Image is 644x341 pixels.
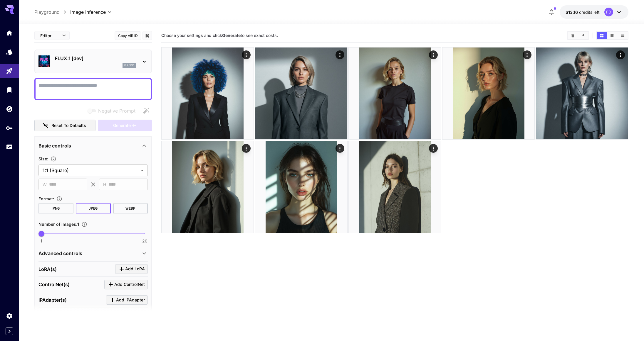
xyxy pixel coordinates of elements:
span: Size : [38,156,48,161]
div: Library [6,86,13,94]
button: PNG [38,203,73,213]
span: Negative Prompt [98,107,135,114]
div: Actions [336,144,344,153]
b: Generate [222,33,241,38]
span: Add LoRA [125,265,145,273]
div: Actions [616,50,625,59]
img: Z [255,141,347,233]
img: Z [255,47,347,139]
span: Add IPAdapter [116,296,145,304]
img: 9k= [536,47,628,139]
p: Advanced controls [38,250,82,257]
span: Format : [38,196,54,201]
div: Playground [6,65,13,73]
div: Advanced controls [38,246,148,260]
span: Number of images : 1 [38,222,79,227]
span: Negative prompts are not compatible with the selected model. [86,107,140,114]
button: Show media in list view [618,32,628,39]
div: Actions [429,50,438,59]
div: Models [6,48,13,56]
span: 1 [41,238,42,244]
span: Image Inference [70,9,106,16]
button: Click to add LoRA [115,264,148,274]
div: Actions [242,144,251,153]
button: Show media in video view [607,32,618,39]
nav: breadcrumb [34,9,70,16]
div: FD [604,8,613,16]
button: JPEG [76,203,111,213]
span: W [43,181,47,188]
span: credits left [579,10,600,15]
p: ControlNet(s) [38,281,70,288]
p: LoRA(s) [38,266,57,273]
div: FLUX.1 [dev]flux1d [38,52,148,70]
button: Click to add IPAdapter [106,295,148,305]
span: 1:1 (Square) [43,167,138,174]
span: 20 [142,238,147,244]
span: $13.16 [566,10,579,15]
div: Actions [336,50,344,59]
div: Usage [6,143,13,151]
button: Adjust the dimensions of the generated image by specifying its width and height in pixels, or sel... [48,156,59,162]
button: $13.16245FD [560,5,628,19]
span: Choose your settings and click to see exact costs. [161,33,278,38]
div: Actions [242,50,251,59]
img: 9k= [349,141,441,233]
div: $13.16245 [566,9,600,15]
div: Show media in grid viewShow media in video viewShow media in list view [596,31,628,40]
p: IPAdapter(s) [38,296,67,303]
button: Copy AIR ID [115,31,141,40]
div: Settings [6,312,13,319]
button: Expand sidebar [6,328,13,335]
div: API Keys [6,124,13,132]
button: WEBP [113,203,148,213]
button: Show media in grid view [597,32,607,39]
a: Playground [34,9,60,16]
p: Basic controls [38,142,71,149]
img: 9k= [162,141,254,233]
button: Download All [578,32,588,39]
button: Add to library [145,32,150,39]
button: Click to add ControlNet [104,280,148,289]
div: Home [6,29,13,37]
button: Specify how many images to generate in a single request. Each image generation will be charged se... [79,221,90,227]
button: Clear All [568,32,578,39]
span: Editor [40,33,58,39]
img: 2Q== [442,47,534,139]
span: Add ControlNet [114,281,145,288]
div: Clear AllDownload All [567,31,589,40]
div: Actions [523,50,531,59]
p: flux1d [124,63,134,67]
div: Wallet [6,105,13,113]
div: Actions [429,144,438,153]
p: FLUX.1 [dev] [55,55,136,62]
button: Choose the file format for the output image. [54,196,65,202]
img: 2Q== [349,47,441,139]
button: Reset to defaults [34,120,95,132]
div: Basic controls [38,139,148,153]
span: H [103,181,106,188]
img: 2Q== [162,47,254,139]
